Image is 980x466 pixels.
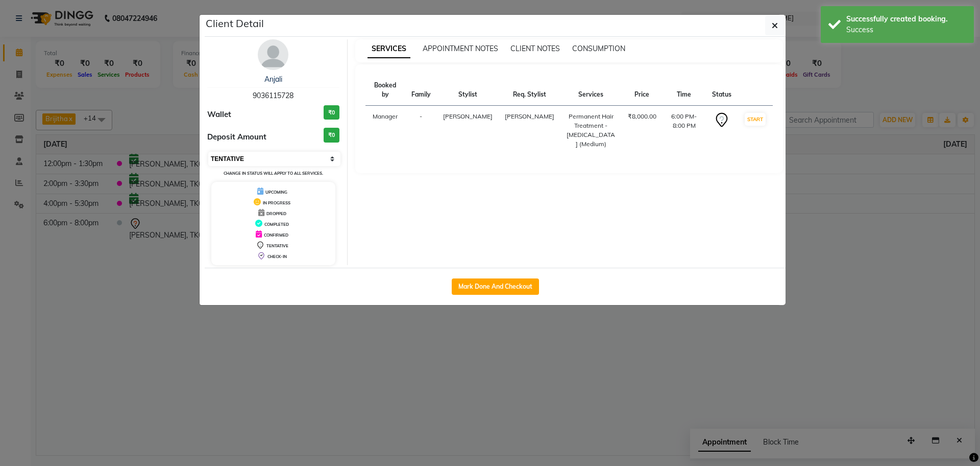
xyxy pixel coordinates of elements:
div: Permanent Hair Treatment - [MEDICAL_DATA] (Medium) [567,112,616,149]
a: Anjali [264,75,282,84]
span: IN PROGRESS [263,200,290,205]
h3: ₹0 [324,105,339,120]
span: CHECK-IN [267,254,287,259]
span: TENTATIVE [266,243,288,248]
small: Change in status will apply to all services. [224,171,323,176]
span: SERVICES [367,40,410,58]
span: CONFIRMED [264,232,288,238]
th: Price [622,75,663,106]
span: [PERSON_NAME] [443,112,493,120]
span: DROPPED [266,211,286,216]
button: Mark Done And Checkout [452,278,539,295]
h3: ₹0 [324,128,339,143]
th: Req. Stylist [499,75,560,106]
span: [PERSON_NAME] [505,112,554,120]
td: 6:00 PM-8:00 PM [663,106,706,155]
button: START [745,113,766,126]
span: COMPLETED [264,222,289,227]
span: Deposit Amount [207,131,266,143]
span: CLIENT NOTES [510,44,560,53]
div: Successfully created booking. [846,14,966,25]
span: 9036115728 [253,91,293,100]
h5: Client Detail [206,16,264,31]
th: Stylist [437,75,499,106]
div: Success [846,25,966,35]
td: Manager [365,106,405,155]
th: Status [706,75,738,106]
span: UPCOMING [265,190,287,195]
img: avatar [258,39,288,70]
th: Time [663,75,706,106]
div: ₹8,000.00 [628,112,656,121]
td: - [405,106,437,155]
span: APPOINTMENT NOTES [423,44,498,53]
th: Booked by [365,75,405,106]
span: CONSUMPTION [572,44,625,53]
span: Wallet [207,109,231,121]
th: Services [560,75,622,106]
th: Family [405,75,437,106]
